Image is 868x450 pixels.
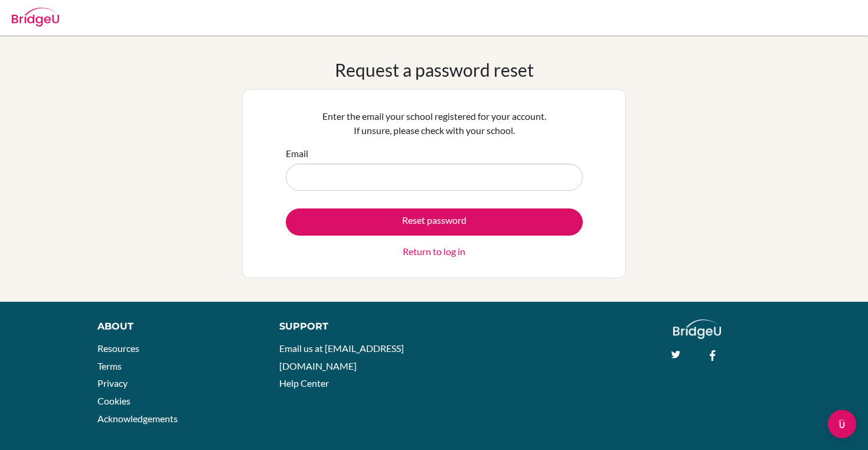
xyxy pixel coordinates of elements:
[97,413,178,424] a: Acknowledgements
[673,319,721,339] img: logo_white@2x-f4f0deed5e89b7ecb1c2cc34c3e3d731f90f0f143d5ea2071677605dd97b5244.png
[279,319,422,334] div: Support
[286,146,308,161] label: Email
[828,410,856,438] div: Open Intercom Messenger
[335,59,534,80] h1: Request a password reset
[279,343,404,371] a: Email us at [EMAIL_ADDRESS][DOMAIN_NAME]
[97,343,139,354] a: Resources
[97,319,253,334] div: About
[279,377,329,389] a: Help Center
[97,360,122,371] a: Terms
[97,377,128,389] a: Privacy
[286,109,583,138] p: Enter the email your school registered for your account. If unsure, please check with your school.
[286,208,583,236] button: Reset password
[12,8,59,27] img: Bridge-U
[97,395,130,406] a: Cookies
[403,244,465,259] a: Return to log in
